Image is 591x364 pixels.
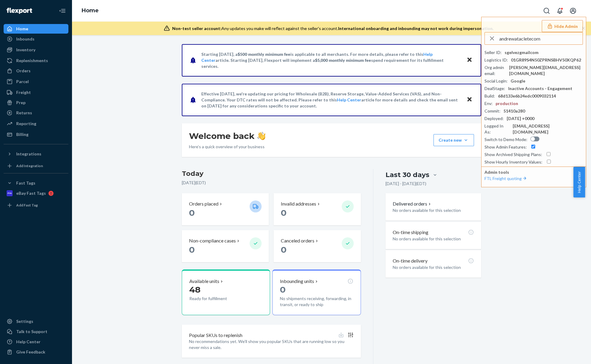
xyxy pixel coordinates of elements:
div: Home [16,26,28,32]
a: Home [82,7,99,14]
div: Show Archived Shipping Plans : [484,152,542,158]
a: Returns [4,108,68,118]
p: On-time delivery [393,257,427,264]
p: No orders available for this selection [393,264,474,270]
span: 0 [281,245,286,255]
iframe: Opens a widget where you can chat to one of our agents [553,346,585,361]
div: Reporting [16,121,36,127]
p: On-time shipping [393,229,428,236]
div: [DATE] +0000 [507,116,534,122]
div: Logistics ID : [484,57,508,63]
div: Inventory [16,47,35,53]
button: Available units48Ready for fulfillment [182,269,270,315]
span: Non-test seller account: [172,26,221,31]
a: Inventory [4,45,68,55]
button: Integrations [4,149,68,159]
button: Give Feedback [4,347,68,357]
button: Hide Admin [542,20,583,32]
button: Create new [433,134,474,146]
button: Invalid addresses 0 [274,193,361,225]
a: FTL Freight quoting [484,176,528,181]
a: Prep [4,98,68,107]
div: Any updates you make will reflect against the seller's account. [172,26,493,32]
a: Add Fast Tag [4,200,68,210]
div: Org admin email : [484,65,506,77]
a: Billing [4,130,68,139]
a: Reporting [4,119,68,128]
p: No orders available for this selection [393,236,474,242]
div: Logged In As : [484,123,510,135]
div: Billing [16,131,28,137]
div: 01GR89S4N50ZPRNSBHV50XQP62 [511,57,581,63]
p: Inbounding units [280,278,314,285]
div: Show Hourly Inventory Values : [484,159,542,165]
button: Fast Tags [4,178,68,188]
div: Inactive Accounts - Engagement [508,86,572,92]
span: Help Center [573,167,585,197]
p: No shipments receiving, forwarding, in transit, or ready to ship [280,296,353,308]
span: 0 [189,245,195,255]
div: Settings [16,318,33,324]
a: Orders [4,66,68,76]
div: Last 30 days [385,170,429,179]
div: Replenishments [16,58,48,64]
button: Close Navigation [56,5,68,17]
div: [EMAIL_ADDRESS][DOMAIN_NAME] [513,123,583,135]
a: Add Integration [4,161,68,171]
div: Env : [484,101,493,107]
p: Canceled orders [281,237,314,244]
button: Talk to Support [4,327,68,336]
p: Effective [DATE], we're updating our pricing for Wholesale (B2B), Reserve Storage, Value-Added Se... [201,91,461,109]
button: Orders placed 0 [182,193,269,225]
div: Freight [16,89,31,95]
p: Admin tools [484,169,583,175]
div: production [496,101,518,107]
div: Parcel [16,79,29,85]
div: Prep [16,100,25,106]
a: Replenishments [4,56,68,65]
h1: Welcome back [189,131,265,141]
p: [DATE] - [DATE] ( EDT ) [385,181,426,187]
div: Add Integration [16,163,43,168]
ol: breadcrumbs [77,2,103,20]
button: Open Search Box [541,5,553,17]
div: Talk to Support [16,329,47,335]
div: sgelvezgmailcom [505,50,538,56]
img: hand-wave emoji [257,132,265,140]
a: Help Center [337,97,361,102]
div: DealStage : [484,86,505,92]
img: Flexport logo [7,8,32,14]
div: eBay Fast Tags [16,190,46,196]
span: International onboarding and inbounding may not work during impersonation. [338,26,493,31]
div: Fast Tags [16,180,35,186]
p: Non-compliance cases [189,237,236,244]
div: Orders [16,68,31,74]
div: [PERSON_NAME][EMAIL_ADDRESS][DOMAIN_NAME] [509,65,583,77]
span: 48 [189,284,200,295]
p: Orders placed [189,200,218,207]
div: Build : [484,93,495,99]
a: Settings [4,317,68,326]
button: Inbounding units0No shipments receiving, forwarding, in transit, or ready to ship [272,269,361,315]
p: No recommendations yet. We’ll show you popular SKUs that are running low so you never miss a sale. [189,338,354,350]
div: Returns [16,110,32,116]
p: Available units [189,278,219,285]
span: $500 monthly minimum fee [238,52,290,57]
div: Seller ID : [484,50,502,56]
p: Ready for fulfillment [189,296,245,302]
p: Popular SKUs to replenish [189,332,242,339]
a: Help Center [4,337,68,347]
div: Deployed : [484,116,504,122]
p: Invalid addresses [281,200,316,207]
button: Canceled orders 0 [274,230,361,262]
span: $5,000 monthly minimum fee [315,58,371,63]
button: Open notifications [554,5,566,17]
div: Integrations [16,151,41,157]
input: Search or paste seller ID [499,32,583,44]
a: Parcel [4,77,68,86]
div: 68d133e6b24edc0009032114 [498,93,556,99]
h3: Today [182,169,361,179]
a: Inbounds [4,34,68,44]
div: Add Fast Tag [16,203,38,208]
span: 0 [281,208,286,218]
